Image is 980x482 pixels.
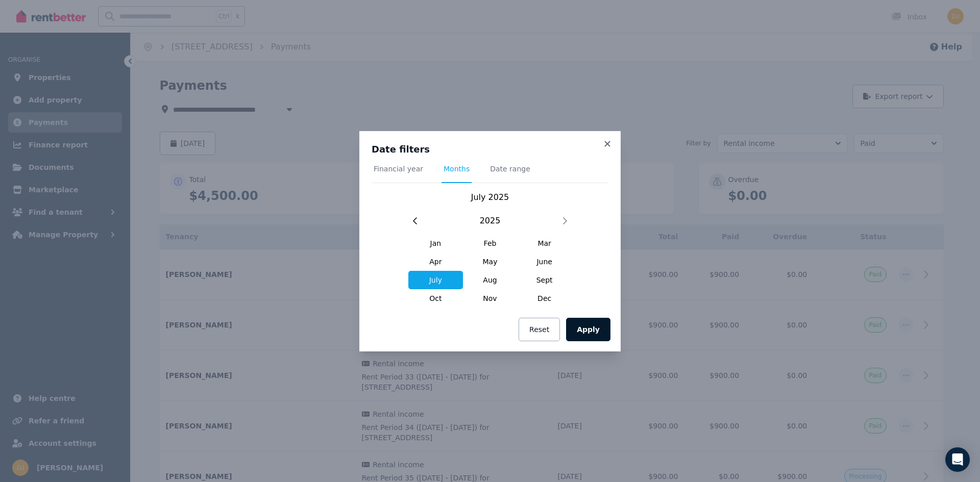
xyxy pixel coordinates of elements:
[372,164,608,183] nav: Tabs
[517,289,572,308] span: Dec
[945,447,970,472] div: Open Intercom Messenger
[566,318,610,341] button: Apply
[463,271,518,289] span: Aug
[444,164,470,174] span: Months
[480,215,501,227] span: 2025
[463,289,518,308] span: Nov
[372,143,608,156] h3: Date filters
[408,234,463,252] span: Jan
[374,164,423,174] span: Financial year
[517,252,572,271] span: June
[408,289,463,308] span: Oct
[463,252,518,271] span: May
[408,271,463,289] span: July
[519,318,560,341] button: Reset
[517,271,572,289] span: Sept
[517,234,572,252] span: Mar
[408,252,463,271] span: Apr
[471,192,509,202] span: July 2025
[490,164,530,174] span: Date range
[463,234,518,252] span: Feb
